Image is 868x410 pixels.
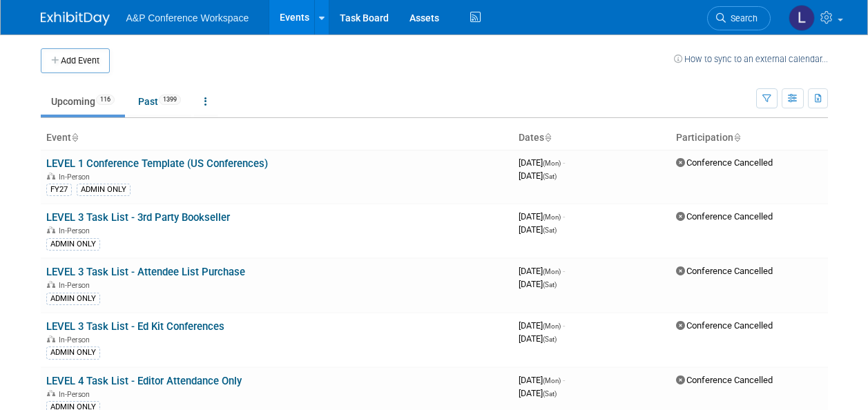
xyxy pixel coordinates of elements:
span: - [563,320,565,331]
span: [DATE] [519,211,565,222]
div: FY27 [46,184,72,196]
img: In-Person Event [47,173,55,179]
a: LEVEL 1 Conference Template (US Conferences) [46,157,268,170]
span: [DATE] [519,157,565,168]
img: ExhibitDay [41,12,110,26]
div: ADMIN ONLY [46,238,100,251]
a: How to sync to an external calendar... [674,54,828,64]
span: 1399 [159,95,181,105]
a: Sort by Start Date [544,132,551,143]
span: 116 [96,95,115,105]
a: LEVEL 3 Task List - 3rd Party Bookseller [46,211,230,224]
span: [DATE] [519,224,557,235]
th: Participation [671,126,828,150]
span: In-Person [59,173,94,182]
span: [DATE] [519,375,565,385]
span: [DATE] [519,388,557,398]
span: - [563,211,565,222]
span: In-Person [59,390,94,399]
span: Conference Cancelled [676,157,773,168]
img: In-Person Event [47,390,55,397]
span: (Sat) [543,390,557,398]
img: Louise Morgan [789,5,815,31]
span: Conference Cancelled [676,375,773,385]
span: [DATE] [519,333,557,344]
span: A&P Conference Workspace [126,12,249,23]
span: Conference Cancelled [676,320,773,331]
span: (Mon) [543,213,561,221]
div: ADMIN ONLY [46,346,100,359]
span: (Mon) [543,322,561,330]
span: - [563,266,565,276]
a: Upcoming116 [41,88,125,115]
span: (Sat) [543,335,557,343]
button: Add Event [41,48,110,73]
a: LEVEL 3 Task List - Ed Kit Conferences [46,320,224,333]
span: Search [726,13,758,23]
span: - [563,157,565,168]
span: [DATE] [519,279,557,289]
span: In-Person [59,226,94,235]
th: Dates [513,126,671,150]
span: In-Person [59,281,94,290]
div: ADMIN ONLY [77,184,131,196]
img: In-Person Event [47,335,55,342]
span: [DATE] [519,170,557,181]
a: Past1399 [128,88,191,115]
span: [DATE] [519,266,565,276]
span: Conference Cancelled [676,266,773,276]
a: LEVEL 3 Task List - Attendee List Purchase [46,266,245,278]
span: Conference Cancelled [676,211,773,222]
span: (Sat) [543,226,557,234]
div: ADMIN ONLY [46,293,100,305]
th: Event [41,126,513,150]
span: (Mon) [543,377,561,384]
img: In-Person Event [47,226,55,233]
img: In-Person Event [47,281,55,288]
span: [DATE] [519,320,565,331]
span: (Sat) [543,281,557,289]
a: Sort by Participation Type [733,132,740,143]
a: Search [707,6,771,30]
a: LEVEL 4 Task List - Editor Attendance Only [46,375,242,387]
span: (Mon) [543,159,561,167]
a: Sort by Event Name [71,132,78,143]
span: (Mon) [543,268,561,275]
span: In-Person [59,335,94,344]
span: (Sat) [543,173,557,180]
span: - [563,375,565,385]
